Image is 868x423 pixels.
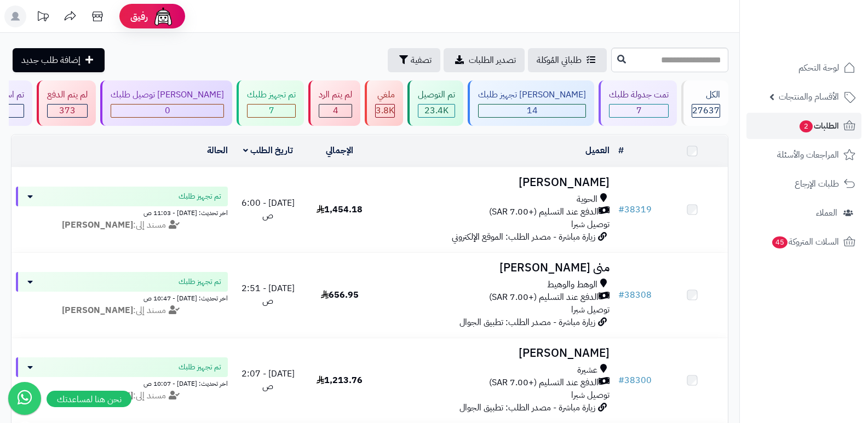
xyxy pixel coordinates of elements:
a: الكل27637 [679,80,731,126]
strong: [PERSON_NAME] [62,218,133,231]
span: الدفع عند التسليم (+7.00 SAR) [489,291,599,304]
span: الطلبات [798,118,839,134]
span: 7 [636,104,642,117]
div: 373 [48,105,87,117]
div: تمت جدولة طلبك [609,89,669,101]
div: تم تجهيز طلبك [247,89,296,101]
span: العملاء [816,205,837,221]
span: 7 [269,104,274,117]
div: 4 [319,105,352,117]
span: 1,454.18 [317,203,363,216]
a: العميل [585,144,610,157]
span: [DATE] - 6:00 ص [242,196,295,222]
span: 656.95 [321,288,359,302]
div: اخر تحديث: [DATE] - 10:47 ص [16,292,228,303]
a: تمت جدولة طلبك 7 [596,80,679,126]
span: 23.4K [424,104,449,117]
a: لم يتم الرد 4 [306,80,363,126]
span: زيارة مباشرة - مصدر الطلب: الموقع الإلكتروني [452,230,595,244]
span: 373 [59,104,76,117]
a: السلات المتروكة45 [746,229,861,255]
span: 2 [800,120,813,132]
div: 3833 [376,105,394,117]
a: لم يتم الدفع 373 [35,80,98,126]
span: [DATE] - 2:51 ص [242,282,295,308]
div: 14 [479,105,585,117]
div: مسند إلى: [8,390,236,402]
span: توصيل شبرا [571,218,610,231]
div: اخر تحديث: [DATE] - 10:07 ص [16,377,228,389]
a: الإجمالي [326,144,353,157]
a: #38319 [618,203,652,216]
strong: [PERSON_NAME] [62,304,133,317]
span: 14 [527,104,538,117]
div: 7 [248,105,295,117]
div: مسند إلى: [8,219,236,231]
span: طلبات الإرجاع [795,176,839,192]
span: توصيل شبرا [571,303,610,316]
span: 27637 [692,104,720,117]
span: تم تجهيز طلبك [179,191,221,202]
span: تصدير الطلبات [469,54,516,67]
a: طلبات الإرجاع [746,171,861,197]
div: تم التوصيل [418,89,455,101]
span: الدفع عند التسليم (+7.00 SAR) [489,376,599,389]
span: تصفية [411,54,432,67]
a: الحالة [207,144,228,157]
a: [PERSON_NAME] توصيل طلبك 0 [98,80,234,126]
span: زيارة مباشرة - مصدر الطلب: تطبيق الجوال [459,316,595,329]
span: لوحة التحكم [798,60,839,76]
div: لم يتم الرد [319,89,352,101]
div: مسند إلى: [8,304,236,317]
span: 1,213.76 [317,374,363,387]
button: تصفية [388,48,440,72]
a: # [618,144,624,157]
span: الدفع عند التسليم (+7.00 SAR) [489,206,599,218]
strong: [PERSON_NAME] [62,389,133,402]
span: الوهط والوهيط [547,279,597,291]
span: 3.8K [376,104,394,117]
div: [PERSON_NAME] تجهيز طلبك [478,89,586,101]
a: المراجعات والأسئلة [746,142,861,168]
span: تم تجهيز طلبك [179,276,221,287]
a: [PERSON_NAME] تجهيز طلبك 14 [465,80,596,126]
div: اخر تحديث: [DATE] - 11:03 ص [16,206,228,218]
div: [PERSON_NAME] توصيل طلبك [111,89,224,101]
div: الكل [692,89,720,101]
span: المراجعات والأسئلة [777,147,839,163]
span: # [618,203,624,216]
a: تحديثات المنصة [29,5,56,30]
div: 23398 [418,105,455,117]
span: تم تجهيز طلبك [179,362,221,373]
span: الأقسام والمنتجات [779,89,839,105]
span: عشيرة [577,364,597,376]
a: تصدير الطلبات [444,48,525,72]
a: طلباتي المُوكلة [528,48,607,72]
span: [DATE] - 2:07 ص [242,367,295,393]
span: السلات المتروكة [771,234,839,250]
a: #38308 [618,288,652,302]
h3: منى [PERSON_NAME] [380,262,610,274]
a: تم تجهيز طلبك 7 [234,80,306,126]
h3: [PERSON_NAME] [380,176,610,189]
div: 7 [610,105,668,117]
span: طلباتي المُوكلة [537,54,582,67]
a: الطلبات2 [746,113,861,139]
span: # [618,288,624,302]
a: لوحة التحكم [746,55,861,81]
span: 4 [333,104,338,117]
img: ai-face.png [152,5,174,27]
span: زيارة مباشرة - مصدر الطلب: تطبيق الجوال [459,401,595,414]
span: رفيق [130,10,148,23]
span: # [618,374,624,387]
a: #38300 [618,374,652,387]
a: إضافة طلب جديد [13,48,105,72]
h3: [PERSON_NAME] [380,347,610,360]
div: 0 [111,105,223,117]
a: تاريخ الطلب [243,144,293,157]
span: توصيل شبرا [571,389,610,402]
span: 45 [772,236,787,248]
div: ملغي [375,89,395,101]
a: تم التوصيل 23.4K [405,80,465,126]
div: لم يتم الدفع [47,89,88,101]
